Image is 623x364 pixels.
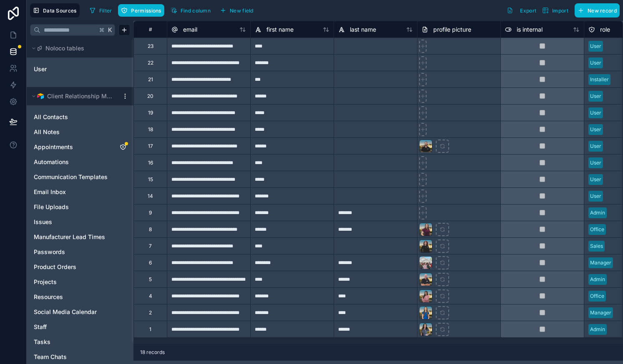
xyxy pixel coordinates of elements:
[181,7,211,14] span: Find column
[34,143,110,151] a: Appointments
[590,192,601,200] div: User
[34,113,110,121] a: All Contacts
[30,90,118,102] button: Airtable LogoClient Relationship Management
[148,76,153,83] div: 21
[34,248,110,256] a: Passwords
[148,43,153,50] div: 23
[30,350,130,364] div: Team Chats
[183,25,197,34] span: email
[230,7,254,14] span: New field
[30,140,130,154] div: Appointments
[34,323,47,331] span: Staff
[34,278,57,286] span: Projects
[148,60,153,66] div: 22
[107,27,113,33] span: K
[590,142,601,150] div: User
[118,4,164,17] button: Permissions
[575,3,620,17] button: New record
[37,93,44,100] img: Airtable Logo
[149,326,151,333] div: 1
[30,275,130,289] div: Projects
[140,26,161,32] div: #
[30,335,130,349] div: Tasks
[34,353,110,361] a: Team Chats
[34,113,68,121] span: All Contacts
[30,230,130,244] div: Manufacturer Lead Times
[590,59,601,67] div: User
[34,173,108,181] span: Communication Templates
[590,226,604,233] div: Office
[34,293,63,301] span: Resources
[30,320,130,334] div: Staff
[149,293,152,299] div: 4
[148,160,153,166] div: 16
[34,293,110,301] a: Resources
[149,243,152,249] div: 7
[590,292,604,300] div: Office
[590,309,611,317] div: Manager
[131,7,161,14] span: Permissions
[30,62,130,76] div: User
[34,65,101,73] a: User
[147,93,153,100] div: 20
[266,25,294,34] span: first name
[34,188,110,196] a: Email Inbox
[34,323,110,331] a: Staff
[552,7,568,14] span: Import
[30,170,130,184] div: Communication Templates
[148,176,153,183] div: 15
[34,353,67,361] span: Team Chats
[34,338,110,346] a: Tasks
[47,92,115,100] span: Client Relationship Management
[34,263,76,271] span: Product Orders
[45,44,84,52] span: Noloco tables
[34,233,105,241] span: Manufacturer Lead Times
[539,3,571,17] button: Import
[34,218,52,226] span: Issues
[34,203,69,211] span: File Uploads
[34,188,66,196] span: Email Inbox
[34,143,73,151] span: Appointments
[34,158,69,166] span: Automations
[30,42,125,54] button: Noloco tables
[34,128,60,136] span: All Notes
[30,185,130,199] div: Email Inbox
[30,290,130,304] div: Resources
[148,143,153,150] div: 17
[149,259,152,266] div: 6
[30,215,130,229] div: Issues
[34,278,110,286] a: Projects
[30,305,130,319] div: Social Media Calendar
[34,263,110,271] a: Product Orders
[168,4,214,17] button: Find column
[30,3,80,17] button: Data Sources
[590,176,601,183] div: User
[590,209,605,217] div: Admin
[30,155,130,169] div: Automations
[149,226,152,233] div: 8
[600,25,610,34] span: role
[217,4,256,17] button: New field
[34,308,110,316] a: Social Media Calendar
[590,242,603,250] div: Sales
[34,173,110,181] a: Communication Templates
[34,248,65,256] span: Passwords
[590,92,601,100] div: User
[517,25,543,34] span: is internal
[149,209,152,216] div: 9
[30,200,130,214] div: File Uploads
[86,4,115,17] button: Filter
[30,110,130,124] div: All Contacts
[34,308,97,316] span: Social Media Calendar
[30,245,130,259] div: Passwords
[149,309,152,316] div: 2
[30,260,130,274] div: Product Orders
[34,128,110,136] a: All Notes
[590,259,611,267] div: Manager
[43,7,77,14] span: Data Sources
[140,349,165,356] span: 18 records
[148,126,153,133] div: 18
[590,276,605,283] div: Admin
[350,25,376,34] span: last name
[149,276,152,283] div: 5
